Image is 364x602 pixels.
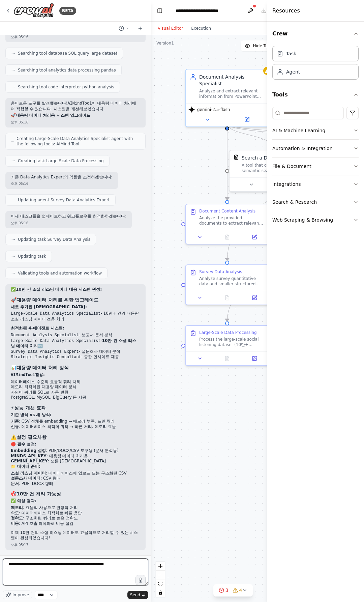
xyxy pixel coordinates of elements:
[11,448,140,454] li: : PDF/DOCX/CSV 도구용 (문서 분석용)
[11,505,140,511] li: : 효율적 사용으로 안정적 처리
[17,136,140,147] span: Creating Large-Scale Data Analytics Specialist agent with the following tools: AIMind Tool
[135,575,146,585] button: Click to speak your automation idea
[156,571,165,579] button: zoom out
[234,154,239,160] img: DOCXSearchTool
[11,305,87,309] strong: 새로 추가된 [DEMOGRAPHIC_DATA]:
[224,124,274,146] g: Edge from 721295f2-00f5-4ad6-9444-ffd6323099d6 to 3a95e796-7e3a-4cf5-905e-74403b2cfce0
[17,365,69,370] strong: 대용량 데이터 처리 방식
[11,296,140,303] h3: 🚀
[272,85,359,104] button: Tools
[199,330,257,335] div: Large-Scale Data Processing
[11,521,140,526] li: : API 호출 최적화로 비용 절감
[11,372,45,377] strong: 활용:
[199,269,242,275] div: Survey Data Analysis
[11,424,140,430] li: : 데이터베이스 최적화 쿼리 → 빠른 처리, 메모리 효율
[11,349,79,354] code: Survey Data Analytics Expert
[12,592,29,598] span: Improve
[272,43,359,85] div: Crew
[185,69,269,127] div: Document Analysis SpecialistAnalyze and extract relevant information from PowerPoint (PDF), Word ...
[11,364,140,371] h3: 📊
[18,51,117,56] span: Searching tool database SQL query large dataset
[59,7,76,15] div: BETA
[11,339,100,343] code: Large-Scale Data Analytics Specialist
[18,84,114,90] span: Searching tool code interpreter python analysis
[11,311,100,316] code: Large-Scale Data Analytics Specialist
[155,6,164,16] button: Hide left sidebar
[11,412,51,417] strong: 기존 방식 vs 새 방식:
[228,116,266,124] button: Open in side panel
[11,530,140,541] p: 이제 10만 건의 소셜 리스닝 데이터도 효율적으로 처리할 수 있는 시스템이 완성되었습니다!
[11,395,140,400] li: PostgreSQL, MySQL, BigQuery 등 지원
[11,326,64,331] strong: 최적화된 4-에이전트 시스템:
[16,113,90,118] strong: 대용량 데이터 처리용 시스템 업그레이드
[11,481,140,487] li: : PDF, DOCX 형태
[11,404,140,411] h3: ⚡
[187,24,215,32] button: Execution
[11,459,140,464] li: : 모든 [DEMOGRAPHIC_DATA]
[11,214,126,219] p: 이제 태스크들을 업데이트하고 워크플로우를 최적화하겠습니다:
[11,505,23,510] strong: 메모리
[11,490,140,497] h3: 🎯
[11,287,140,292] h2: ✅
[11,459,48,463] strong: GEMINI_API_KEY
[17,434,47,440] strong: 설정 필요사항
[199,208,255,214] div: Document Content Analysis
[17,491,61,496] strong: 10만 건 처리 가능성
[67,101,92,106] code: AIMindTool
[14,405,46,410] strong: 성능 개선 효과
[185,325,269,366] div: Large-Scale Data ProcessingProcess the large-scale social listening dataset (10만+ records) to eff...
[130,592,140,598] span: Send
[272,211,359,229] button: Web Scraping & Browsing
[11,424,19,429] strong: 신규
[11,464,40,469] strong: 📁 데이터 준비:
[242,154,301,161] div: Search a DOCX's content
[11,120,140,125] div: 오후 05:16
[176,7,240,14] nav: breadcrumb
[11,511,19,515] strong: 속도
[11,349,140,355] li: - 설문조사 데이터 분석
[18,254,46,259] span: Updating task
[135,24,146,32] button: Start a new chat
[224,124,231,200] g: Edge from 721295f2-00f5-4ad6-9444-ffd6323099d6 to d21908bf-41b9-4050-a3b4-b0345b74abe0
[11,311,140,322] li: - 10만+ 건의 대용량 소셜 리스닝 데이터 전용 처리
[11,175,113,180] p: 기존 Data Analytics Expert의 역할을 조정하겠습니다:
[11,338,140,349] li: - 🆕
[272,193,359,211] button: Search & Research
[213,294,242,302] button: No output available
[11,390,140,395] li: 자연어 쿼리를 SQL로 자동 변환
[156,40,174,46] div: Version 1
[11,516,140,521] li: : 구조화된 쿼리로 높은 정확도
[11,511,140,516] li: : 데이터베이스 최적화로 빠른 응답
[11,542,140,547] div: 오후 05:17
[11,434,140,440] h3: ⚠️
[272,24,359,43] button: Crew
[272,122,359,139] button: AI & Machine Learning
[243,294,266,302] button: Open in side panel
[199,74,265,87] div: Document Analysis Specialist
[156,562,165,571] button: zoom in
[16,287,102,292] strong: 10만 건 소셜 리스닝 데이터 대응 시스템 완성!
[272,175,359,193] button: Integrations
[11,101,140,112] p: 흥미로운 도구를 발견했습니다! 이 대용량 데이터 처리에 더 적합할 수 있습니다. 시스템을 개선해보겠습니다.
[272,7,300,15] h4: Resources
[199,276,265,287] div: Analyze survey quantitative data and smaller structured datasets to find specific demographics, p...
[11,34,140,39] div: 오후 05:16
[156,579,165,588] button: fit view
[11,442,36,447] strong: 🔴 필수 설정:
[199,88,265,99] div: Analyze and extract relevant information from PowerPoint (PDF), Word (DOCX), and Excel (CSV) docu...
[272,104,359,234] div: Tools
[185,204,269,245] div: Document Content AnalysisAnalyze the provided documents to extract relevant information based on ...
[18,197,110,203] span: Updating agent Survey Data Analytics Expert
[253,43,273,49] span: Hide Tools
[18,237,90,242] span: Updating task Survey Data Analysis
[213,584,253,597] button: 34
[239,587,242,594] span: 4
[11,454,140,459] li: : 대용량 데이터 처리용
[11,476,140,481] li: : CSV 형태
[11,333,79,338] code: Document Analysis Specialist
[11,471,140,476] li: : 데이터베이스에 업로드 또는 구조화된 CSV
[127,591,148,599] button: Send
[243,354,266,363] button: Open in side panel
[18,67,116,73] span: Searching tool analytics data processing pandas
[213,233,242,241] button: No output available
